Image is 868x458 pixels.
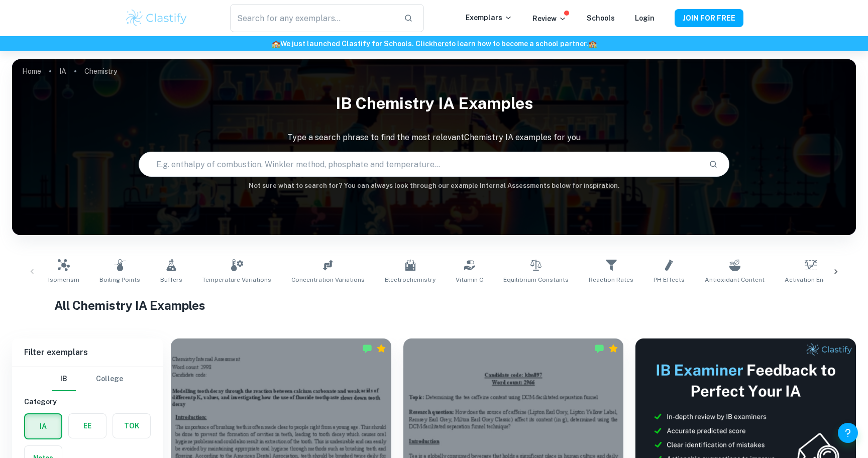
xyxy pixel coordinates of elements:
[785,275,836,284] span: Activation Energy
[12,338,163,367] h6: Filter exemplars
[385,275,436,284] span: Electrochemistry
[59,64,66,78] a: IA
[588,40,597,48] span: 🏫
[675,9,743,27] button: JOIN FOR FREE
[456,275,483,284] span: Vitamin C
[589,275,633,284] span: Reaction Rates
[2,38,866,49] h6: We just launched Clastify for Schools. Click to learn how to become a school partner.
[160,275,182,284] span: Buffers
[84,66,117,77] p: Chemistry
[139,150,701,178] input: E.g. enthalpy of combustion, Winkler method, phosphate and temperature...
[705,275,765,284] span: Antioxidant Content
[12,132,856,144] p: Type a search phrase to find the most relevant Chemistry IA examples for you
[532,13,567,24] p: Review
[654,275,685,284] span: pH Effects
[635,14,655,22] a: Login
[12,87,856,120] h1: IB Chemistry IA examples
[69,414,106,438] button: EE
[22,64,41,78] a: Home
[113,414,150,438] button: TOK
[54,296,814,314] h1: All Chemistry IA Examples
[202,275,271,284] span: Temperature Variations
[12,181,856,191] h6: Not sure what to search for? You can always look through our example Internal Assessments below f...
[376,343,386,354] div: Premium
[52,367,123,391] div: Filter type choice
[99,275,140,284] span: Boiling Points
[705,156,722,173] button: Search
[48,275,79,284] span: Isomerism
[362,343,372,354] img: Marked
[608,343,618,354] div: Premium
[25,414,61,438] button: IA
[838,423,858,443] button: Help and Feedback
[503,275,569,284] span: Equilibrium Constants
[230,4,396,32] input: Search for any exemplars...
[24,396,151,407] h6: Category
[125,8,188,28] img: Clastify logo
[587,14,615,22] a: Schools
[272,40,280,48] span: 🏫
[433,40,449,48] a: here
[466,12,512,23] p: Exemplars
[96,367,123,391] button: College
[594,343,604,354] img: Marked
[291,275,365,284] span: Concentration Variations
[52,367,76,391] button: IB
